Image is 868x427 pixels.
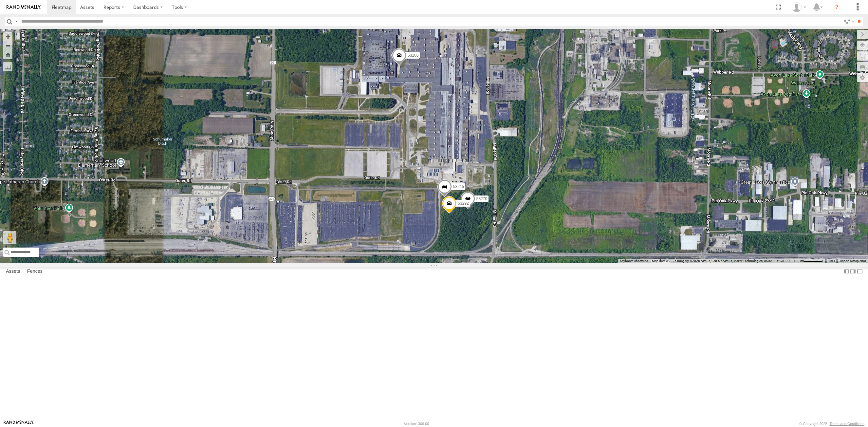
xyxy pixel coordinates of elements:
a: Terms (opens in new tab) [828,260,835,262]
button: Keyboard shortcuts [620,259,648,263]
span: 53270 [476,196,487,201]
a: Terms and Conditions [830,422,864,426]
div: Miky Transport [789,2,808,12]
div: Version: 306.00 [404,422,429,426]
span: 53292 [458,201,469,206]
label: Search Query [14,17,19,26]
label: Search Filter Options [841,17,855,26]
button: Map Scale: 100 m per 56 pixels [792,259,825,263]
a: Report a map error [840,259,866,263]
i: ? [832,2,842,12]
img: rand-logo.svg [7,5,41,9]
button: Zoom out [3,41,12,50]
label: Hide Summary Table [857,267,863,276]
button: Drag Pegman onto the map to open Street View [3,231,16,244]
a: Visit our Website [4,420,34,427]
label: Map Settings [857,73,868,82]
span: 100 m [794,259,803,263]
span: 53106 [408,53,418,58]
label: Fences [24,267,46,276]
span: Map data ©2025 Imagery ©2025 Airbus, CNES / Airbus, Maxar Technologies, USDA/FPAC/GEO [652,259,790,263]
label: Dock Summary Table to the Right [850,267,856,276]
div: © Copyright 2025 - [799,422,864,426]
button: Zoom Home [3,50,12,59]
button: Zoom in [3,32,12,41]
label: Assets [3,267,23,276]
span: 53215 [453,185,464,189]
label: Measure [3,62,12,71]
label: Dock Summary Table to the Left [843,267,850,276]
